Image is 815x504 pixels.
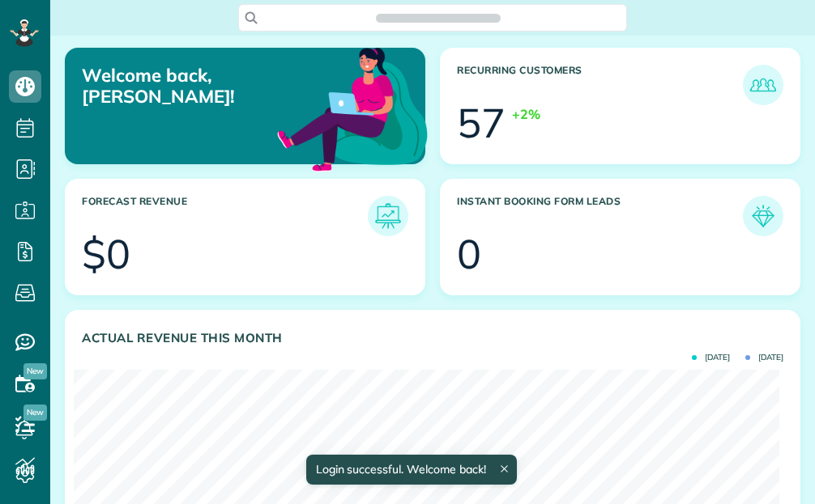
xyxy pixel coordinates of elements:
[457,65,743,105] h3: Recurring Customers
[692,354,730,362] span: [DATE]
[82,331,783,345] h3: Actual Revenue this month
[512,105,540,124] div: +2%
[392,10,484,26] span: Search ZenMaid…
[23,363,47,379] span: New
[305,455,516,485] div: Login successful. Welcome back!
[82,234,130,274] div: $0
[457,234,481,274] div: 0
[745,354,783,362] span: [DATE]
[457,196,743,236] h3: Instant Booking Form Leads
[747,69,779,101] img: icon_recurring_customers-cf858462ba22bcd05b5a5880d41d6543d210077de5bb9ebc9590e49fd87d84ed.png
[274,29,431,186] img: dashboard_welcome-42a62b7d889689a78055ac9021e634bf52bae3f8056760290aed330b23ab8690.png
[457,103,506,143] div: 57
[372,200,404,232] img: icon_forecast_revenue-8c13a41c7ed35a8dcfafea3cbb826a0462acb37728057bba2d056411b612bbbe.png
[82,65,310,108] p: Welcome back, [PERSON_NAME]!
[82,196,368,236] h3: Forecast Revenue
[23,404,47,421] span: New
[747,200,779,232] img: icon_form_leads-04211a6a04a5b2264e4ee56bc0799ec3eb69b7e499cbb523a139df1d13a81ae0.png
